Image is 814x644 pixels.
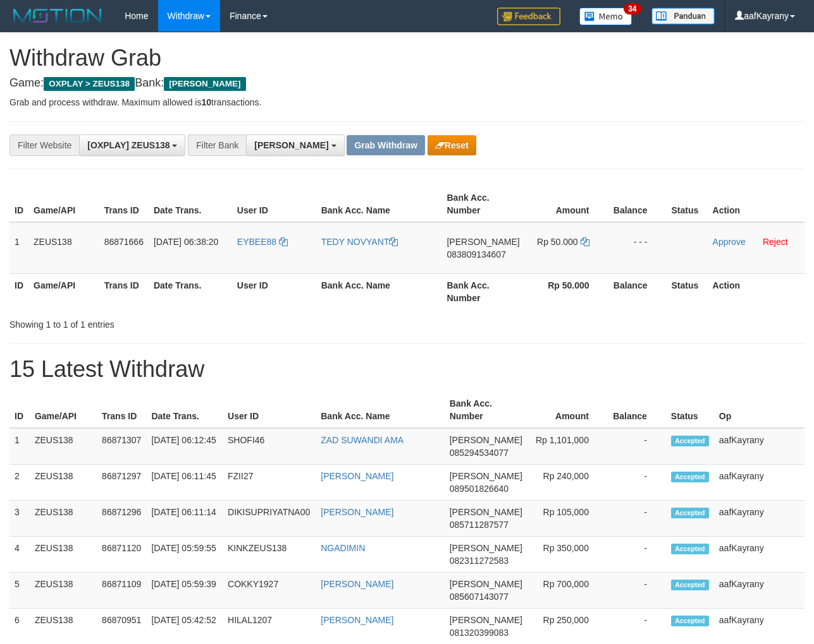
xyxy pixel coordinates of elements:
h4: Game: Bank: [9,77,805,90]
a: [PERSON_NAME] [321,579,393,589]
th: Game/API [30,392,97,428]
td: ZEUS138 [28,222,99,274]
td: - [608,428,666,465]
td: - [608,465,666,501]
th: Status [666,186,707,222]
td: ZEUS138 [30,465,97,501]
th: Rp 50.000 [525,273,608,309]
th: Status [666,392,714,428]
td: 86871120 [97,537,146,573]
th: Date Trans. [146,392,223,428]
th: Bank Acc. Number [445,392,527,428]
span: EYBEE88 [237,237,276,247]
a: TEDY NOVYANT [321,237,398,247]
a: Reject [763,237,788,247]
button: Reset [428,135,476,155]
th: Bank Acc. Number [441,273,524,309]
a: [PERSON_NAME] [321,471,393,481]
span: [DATE] 06:38:20 [154,237,218,247]
th: User ID [232,186,316,222]
span: Rp 50.000 [537,237,578,247]
div: Showing 1 to 1 of 1 entries [9,313,330,331]
span: Copy 085294534077 to clipboard [450,448,509,458]
td: aafKayrany [714,537,805,573]
td: SHOFI46 [223,428,316,465]
span: Accepted [671,508,709,518]
a: [PERSON_NAME] [321,615,393,625]
td: DIKISUPRIYATNA00 [223,501,316,537]
button: [OXPLAY] ZEUS138 [79,134,185,156]
th: Status [666,273,707,309]
button: Grab Withdraw [347,135,424,155]
img: panduan.png [651,8,715,25]
span: [PERSON_NAME] [164,77,245,91]
th: Trans ID [99,186,149,222]
span: [PERSON_NAME] [450,435,522,445]
h1: Withdraw Grab [9,45,805,71]
th: Amount [525,186,608,222]
th: Amount [527,392,608,428]
span: [PERSON_NAME] [254,140,328,150]
span: Copy 081320399083 to clipboard [450,628,509,638]
img: MOTION_logo.png [9,6,106,25]
td: KINKZEUS138 [223,537,316,573]
span: Copy 082311272583 to clipboard [450,556,509,566]
p: Grab and process withdraw. Maximum allowed is transactions. [9,96,805,109]
th: Action [708,273,805,309]
td: Rp 700,000 [527,573,608,609]
span: [PERSON_NAME] [450,471,522,481]
td: - - - [608,222,667,274]
td: - [608,573,666,609]
td: ZEUS138 [30,573,97,609]
th: User ID [232,273,316,309]
td: [DATE] 06:11:45 [146,465,223,501]
th: ID [9,273,28,309]
td: [DATE] 05:59:39 [146,573,223,609]
span: Accepted [671,616,709,626]
img: Button%20Memo.svg [579,8,632,25]
span: [PERSON_NAME] [450,507,522,517]
td: Rp 105,000 [527,501,608,537]
td: aafKayrany [714,573,805,609]
th: ID [9,186,28,222]
span: [PERSON_NAME] [450,615,522,625]
a: Copy 50000 to clipboard [581,237,589,247]
td: Rp 350,000 [527,537,608,573]
th: Bank Acc. Name [316,392,444,428]
th: Bank Acc. Name [316,273,442,309]
td: 3 [9,501,30,537]
td: 2 [9,465,30,501]
td: 5 [9,573,30,609]
td: FZII27 [223,465,316,501]
button: [PERSON_NAME] [246,134,344,156]
td: 86871307 [97,428,146,465]
span: [PERSON_NAME] [450,543,522,553]
td: Rp 240,000 [527,465,608,501]
span: 86871666 [104,237,144,247]
td: - [608,537,666,573]
td: - [608,501,666,537]
td: [DATE] 06:12:45 [146,428,223,465]
span: 34 [624,3,641,15]
th: Trans ID [99,273,149,309]
a: EYBEE88 [237,237,288,247]
a: Approve [713,237,746,247]
th: Action [708,186,805,222]
th: Trans ID [97,392,146,428]
th: Bank Acc. Name [316,186,442,222]
span: [PERSON_NAME] [447,237,519,247]
th: Game/API [28,186,99,222]
td: Rp 1,101,000 [527,428,608,465]
span: Copy 089501826640 to clipboard [450,484,509,494]
td: 86871109 [97,573,146,609]
span: Accepted [671,472,709,482]
div: Filter Bank [188,134,246,156]
td: aafKayrany [714,465,805,501]
td: [DATE] 06:11:14 [146,501,223,537]
span: [OXPLAY] ZEUS138 [87,140,170,150]
a: ZAD SUWANDI AMA [321,435,404,445]
span: Copy 085711287577 to clipboard [450,520,509,530]
td: ZEUS138 [30,428,97,465]
td: aafKayrany [714,428,805,465]
span: Accepted [671,580,709,590]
